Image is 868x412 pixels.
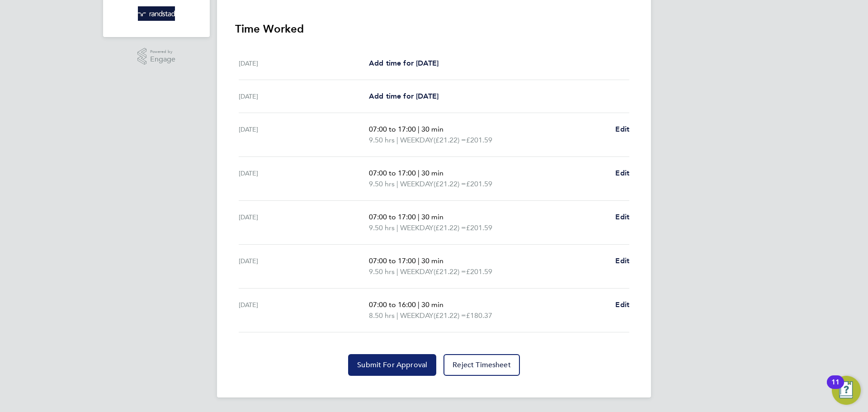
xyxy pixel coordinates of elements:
span: Edit [615,169,629,177]
span: 9.50 hrs [369,136,395,144]
span: (£21.22) = [434,267,466,276]
div: [DATE] [239,168,369,189]
div: [DATE] [239,91,369,102]
button: Submit For Approval [348,354,436,376]
span: (£21.22) = [434,136,466,144]
span: WEEKDAY [400,310,434,321]
a: Edit [615,124,629,135]
a: Edit [615,256,629,266]
a: Powered byEngage [137,48,176,65]
span: 30 min [421,300,443,309]
span: Edit [615,256,629,265]
a: Add time for [DATE] [369,58,439,69]
a: Add time for [DATE] [369,91,439,102]
span: £201.59 [466,223,492,232]
a: Go to home page [114,6,199,21]
span: 30 min [421,213,443,221]
span: Submit For Approval [357,360,427,369]
span: 07:00 to 17:00 [369,256,416,265]
img: randstad-logo-retina.png [138,6,175,21]
span: £201.59 [466,267,492,276]
span: 07:00 to 17:00 [369,169,416,177]
div: 11 [831,382,840,394]
span: £180.37 [466,311,492,320]
span: | [418,169,420,177]
span: | [418,256,420,265]
span: 9.50 hrs [369,267,395,276]
span: WEEKDAY [400,179,434,189]
span: £201.59 [466,136,492,144]
span: WEEKDAY [400,266,434,277]
span: | [396,311,398,320]
span: Edit [615,213,629,221]
div: [DATE] [239,58,369,69]
span: (£21.22) = [434,311,466,320]
span: Add time for [DATE] [369,59,439,67]
span: (£21.22) = [434,180,466,188]
span: Reject Timesheet [453,360,511,369]
a: Edit [615,168,629,179]
span: 9.50 hrs [369,180,395,188]
span: 30 min [421,169,443,177]
span: 07:00 to 17:00 [369,125,416,133]
span: (£21.22) = [434,223,466,232]
span: WEEKDAY [400,135,434,146]
span: | [418,213,420,221]
span: 07:00 to 17:00 [369,213,416,221]
a: Edit [615,212,629,223]
span: 9.50 hrs [369,223,395,232]
span: | [418,300,420,309]
div: [DATE] [239,299,369,321]
a: Edit [615,299,629,310]
h3: Time Worked [235,22,633,36]
span: WEEKDAY [400,223,434,233]
span: | [396,223,398,232]
span: Add time for [DATE] [369,92,439,100]
span: | [396,267,398,276]
div: [DATE] [239,212,369,233]
span: Edit [615,300,629,309]
span: £201.59 [466,180,492,188]
span: | [396,136,398,144]
span: 07:00 to 16:00 [369,300,416,309]
span: Engage [150,56,175,63]
span: | [418,125,420,133]
span: Edit [615,125,629,133]
div: [DATE] [239,124,369,146]
span: 30 min [421,125,443,133]
span: | [396,180,398,188]
button: Reject Timesheet [443,354,520,376]
span: 30 min [421,256,443,265]
span: Powered by [150,48,175,56]
span: 8.50 hrs [369,311,395,320]
div: [DATE] [239,256,369,277]
button: Open Resource Center, 11 new notifications [832,376,861,405]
